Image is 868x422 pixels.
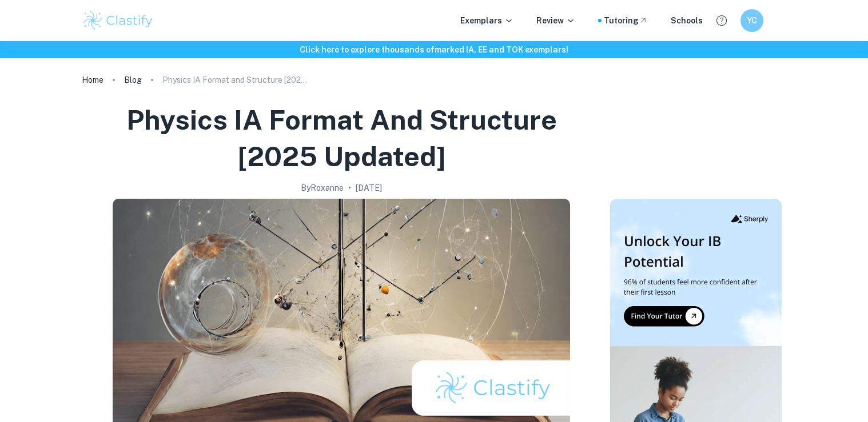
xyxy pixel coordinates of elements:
h2: By Roxanne [301,182,344,194]
h1: Physics IA Format and Structure [2025 updated] [86,102,596,175]
a: Blog [124,72,142,88]
h6: YC [746,14,759,27]
h6: Click here to explore thousands of marked IA, EE and TOK exemplars ! [2,43,866,56]
p: • [348,182,351,194]
button: Help and Feedback [712,11,731,30]
a: Schools [671,14,703,27]
p: Exemplars [460,14,513,27]
h2: [DATE] [356,182,382,194]
img: Clastify logo [82,9,154,32]
a: Tutoring [604,14,648,27]
p: Physics IA Format and Structure [2025 updated] [162,74,311,86]
a: Home [82,72,103,88]
p: Review [536,14,575,27]
button: YC [740,9,763,32]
